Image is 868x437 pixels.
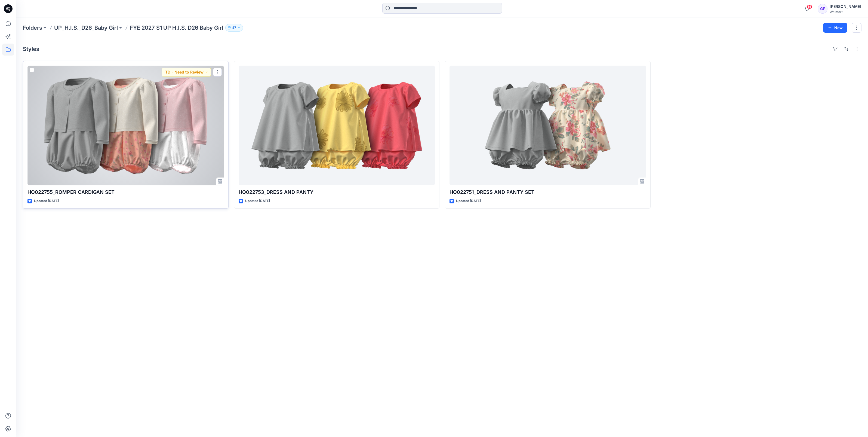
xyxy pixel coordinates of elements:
p: HQ022753_DRESS AND PANTY [239,188,435,196]
p: FYE 2027 S1 UP H.I.S. D26 Baby Girl [130,24,223,32]
button: 47 [225,24,243,32]
span: 14 [807,5,812,9]
button: New [823,23,847,33]
a: Folders [23,24,42,32]
p: Updated [DATE] [456,198,481,204]
p: Updated [DATE] [34,198,59,204]
a: HQ022751_DRESS AND PANTY SET [450,66,646,185]
div: [PERSON_NAME] [830,3,861,10]
h4: Styles [23,46,39,52]
div: Walmart [830,10,861,14]
p: 47 [232,25,236,31]
a: HQ022753_DRESS AND PANTY [239,66,435,185]
p: Updated [DATE] [245,198,270,204]
p: HQ022755_ROMPER CARDIGAN SET [27,188,224,196]
div: GF [818,4,827,14]
a: UP_H.I.S._D26_Baby Girl [54,24,118,32]
p: HQ022751_DRESS AND PANTY SET [450,188,646,196]
a: HQ022755_ROMPER CARDIGAN SET [27,66,224,185]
